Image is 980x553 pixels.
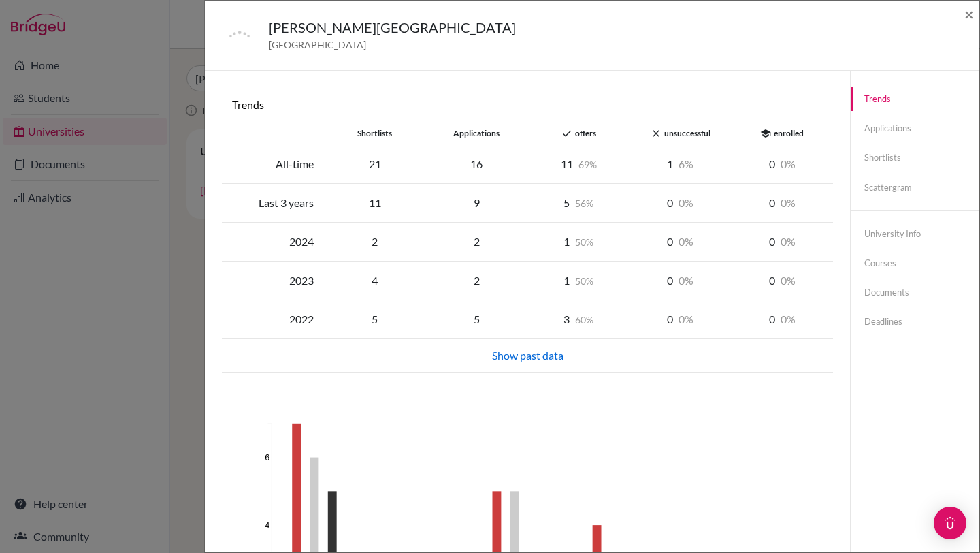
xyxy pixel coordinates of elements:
div: 0 [630,195,732,211]
span: 0 [679,235,693,248]
span: 0 [679,196,693,209]
div: 0 [732,156,834,172]
span: 0 [781,157,796,170]
div: 0 [630,234,732,250]
a: Documents [851,281,979,304]
span: 6 [679,157,693,170]
div: 2 [425,272,527,289]
span: 50 [575,275,593,287]
div: 2023 [222,272,324,289]
button: Close [964,6,974,22]
div: Show past data [230,347,825,364]
div: 11 [527,156,630,172]
span: 0 [679,274,693,287]
i: school [760,128,771,139]
div: 0 [630,311,732,328]
div: 5 [324,311,426,328]
span: 69 [578,159,597,170]
i: close [651,128,661,139]
div: 1 [527,234,630,250]
a: Scattergram [851,176,979,200]
div: 4 [324,272,426,289]
div: 11 [324,195,426,211]
span: 0 [781,274,796,287]
i: done [561,128,572,139]
div: 5 [527,195,630,211]
div: 9 [425,195,527,211]
div: Last 3 years [222,195,324,211]
div: 2024 [222,234,324,250]
a: Shortlists [851,146,979,170]
a: University info [851,222,979,246]
span: [GEOGRAPHIC_DATA] [269,37,516,52]
div: 21 [324,156,426,172]
h6: Trends [232,98,823,111]
text: 4 [265,521,269,531]
div: Open Intercom Messenger [934,507,966,539]
div: 0 [732,234,834,250]
span: 0 [781,196,796,209]
span: unsuccessful [664,128,710,138]
a: Applications [851,116,979,140]
span: 0 [781,313,796,326]
div: 0 [732,195,834,211]
div: 1 [527,272,630,289]
div: 0 [630,272,732,289]
div: All-time [222,156,324,172]
div: 3 [527,311,630,328]
div: 5 [425,311,527,328]
div: 2 [324,234,426,250]
div: shortlists [324,127,426,140]
span: enrolled [774,128,804,138]
div: applications [425,127,527,140]
span: 0 [781,235,796,248]
span: 56 [575,197,593,209]
div: 0 [732,272,834,289]
text: 6 [265,453,269,462]
h5: [PERSON_NAME][GEOGRAPHIC_DATA] [269,17,516,37]
span: 60 [575,314,593,326]
a: Trends [851,87,979,111]
span: offers [575,128,596,138]
a: Courses [851,251,979,275]
span: 50 [575,236,593,248]
div: 1 [630,156,732,172]
div: 2022 [222,311,324,328]
span: 0 [679,313,693,326]
img: default-university-logo-42dd438d0b49c2174d4c41c49dcd67eec2da6d16b3a2f6d5de70cc347232e317.png [221,17,258,54]
a: Deadlines [851,310,979,334]
div: 16 [425,156,527,172]
div: 0 [732,311,834,328]
span: × [964,4,974,24]
div: 2 [425,234,527,250]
